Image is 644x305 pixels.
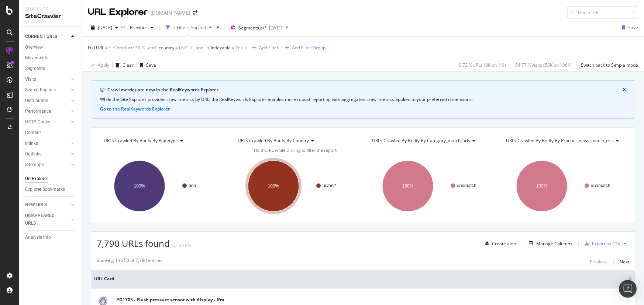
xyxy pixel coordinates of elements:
[25,186,65,193] div: Explorer Bookmarks
[592,241,620,247] div: Export as CSV
[25,54,76,62] a: Movements
[504,135,625,147] h4: URLs Crawled By Botify By product_news_match_urls
[25,234,51,241] div: Analysis Info
[25,12,76,21] div: SiteCrawler
[113,59,134,71] button: Clear
[25,86,56,94] div: Search Engines
[163,22,215,34] button: 3 Filters Applied
[215,24,221,31] div: times
[249,43,279,52] button: Add Filter
[25,76,36,83] div: Visits
[25,161,44,169] div: Sitemaps
[175,45,178,51] span: =
[196,45,203,51] div: and
[107,87,623,93] div: Crawl metrics are now in the RealKeywords Explorer
[25,76,69,83] a: Visits
[189,183,196,188] text: pdp
[282,43,326,52] button: Add Filter Group
[25,43,43,51] div: Overview
[146,62,156,68] div: Save
[621,85,628,95] button: close banner
[25,108,69,115] a: Performance
[515,62,572,68] div: 54.77 % Visits ( 58K on 106K )
[268,183,279,189] text: 100%
[25,97,69,105] a: Distribution
[25,175,76,183] a: Url Explorer
[482,238,517,249] button: Create alert
[590,257,607,266] button: Previous
[492,241,517,247] div: Create alert
[25,212,62,227] div: DISAPPEARED URLS
[121,24,127,30] span: vs
[365,154,494,218] div: A chart.
[238,25,267,31] span: Segment: us/*
[109,43,140,53] span: ^.*/product/.*$
[254,147,338,153] span: Hold CTRL while clicking to filter the report.
[259,45,279,51] div: Add Filter
[506,137,614,144] span: URLs Crawled By Botify By product_news_match_urls
[578,59,638,71] button: Switch back to Simple mode
[25,201,47,209] div: NEW URLS
[25,118,50,126] div: HTTP Codes
[620,259,629,265] div: Next
[25,140,69,147] a: Inlinks
[619,22,638,34] button: Save
[25,118,69,126] a: HTTP Codes
[526,239,572,248] button: Manage Columns
[235,43,243,53] span: Yes
[619,280,637,298] div: Open Intercom Messenger
[25,201,69,209] a: NEW URLS
[25,129,41,137] div: Content
[25,6,76,12] div: Analytics
[100,106,170,112] button: Go to the RealKeywords Explorer
[536,241,572,247] div: Manage Columns
[137,59,156,71] button: Save
[25,43,76,51] a: Overview
[581,62,638,68] div: Switch back to Simple mode
[196,44,203,51] button: and
[25,140,38,147] div: Inlinks
[148,44,156,51] button: and
[97,154,226,218] svg: A chart.
[25,186,76,193] a: Explorer Bookmarks
[591,183,610,188] text: #nomatch
[98,24,112,31] span: 2025 Oct. 6th
[193,10,197,15] div: arrow-right-arrow-left
[159,45,174,51] span: country
[25,150,69,158] a: Outlinks
[567,6,638,19] input: Find a URL
[88,22,121,34] button: [DATE]
[25,175,48,183] div: Url Explorer
[127,24,148,31] span: Previous
[88,45,104,51] span: Full URL
[94,276,626,282] span: URL Card
[206,45,231,51] span: Is Indexable
[97,237,170,249] span: 7,790 URLs found
[499,154,628,218] svg: A chart.
[269,25,282,31] div: [DATE]
[536,183,547,189] text: 100%
[91,80,635,119] div: info banner
[590,259,607,265] div: Previous
[102,135,220,147] h4: URLs Crawled By Botify By pagetype
[25,65,45,73] div: Segments
[323,183,337,188] text: us/en/*
[177,242,191,249] div: -0.16%
[25,212,69,227] a: DISAPPEARED URLS
[238,137,309,144] span: URLs Crawled By Botify By country
[25,108,51,115] div: Performance
[236,135,354,147] h4: URLs Crawled By Botify By country
[628,24,638,31] div: Save
[104,137,178,144] span: URLs Crawled By Botify By pagetype
[231,154,360,218] div: A chart.
[105,45,108,51] span: =
[173,24,206,31] div: 3 Filters Applied
[88,59,109,71] button: Apply
[88,6,148,18] div: URL Explorer
[134,183,145,189] text: 100%
[457,183,476,188] text: #nomatch
[25,33,69,41] a: CURRENT URLS
[25,65,76,73] a: Segments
